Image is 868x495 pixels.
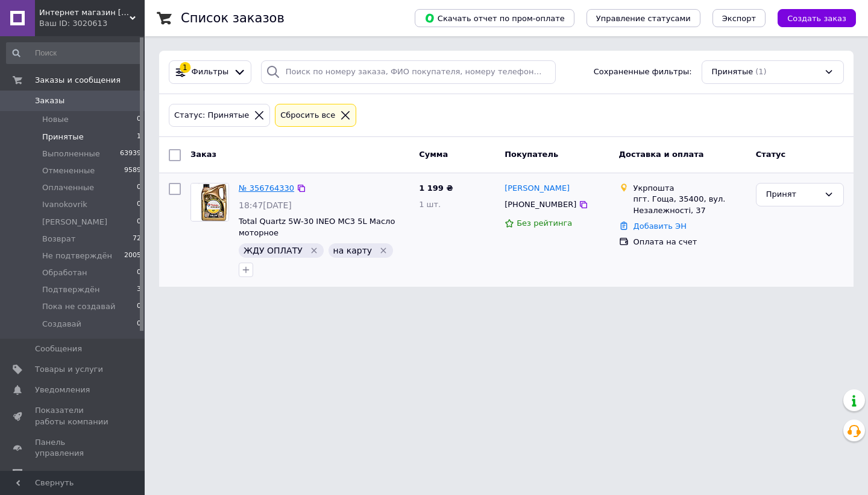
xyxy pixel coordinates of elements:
[278,109,338,122] div: Сбросить все
[124,165,141,176] span: 9589
[587,9,700,27] button: Управление статусами
[239,184,294,193] a: № 356764330
[42,199,87,210] span: Ivanokovrik
[619,150,704,159] span: Доставка и оплата
[42,114,69,125] span: Новые
[181,11,285,25] h1: Список заказов
[634,222,687,231] a: Добавить ЭН
[124,251,141,261] span: 2005
[42,301,115,312] span: Пока не создавай
[137,284,141,295] span: 3
[596,14,691,23] span: Управление статусами
[42,267,87,278] span: Обработан
[766,13,856,22] a: Создать заказ
[180,62,190,73] div: 1
[419,184,453,193] span: 1 199 ₴
[634,237,746,247] div: Оплата на счет
[505,150,558,159] span: Покупатель
[712,66,753,78] span: Принятые
[419,200,441,209] span: 1 шт.
[42,234,75,244] span: Возврат
[778,9,856,27] button: Создать заказ
[35,437,112,459] span: Панель управления
[137,267,141,278] span: 0
[424,13,565,24] span: Скачать отчет по пром-оплате
[766,188,819,201] div: Принят
[35,405,112,427] span: Показатели работы компании
[137,319,141,330] span: 0
[133,234,141,244] span: 72
[756,150,786,159] span: Статус
[35,343,82,354] span: Сообщения
[634,194,746,216] div: пгт. Гоща, 35400, вул. Незалежності, 37
[239,200,292,210] span: 18:47[DATE]
[634,183,746,194] div: Укрпошта
[517,219,572,228] span: Без рейтинга
[42,251,112,261] span: Не подтверждён
[42,132,84,142] span: Принятые
[35,385,90,395] span: Уведомления
[787,14,846,23] span: Создать заказ
[244,246,303,255] span: ЖДУ ОПЛАТУ
[137,217,141,228] span: 0
[722,14,756,23] span: Экспорт
[712,9,766,27] button: Экспорт
[42,217,107,228] span: [PERSON_NAME]
[35,75,121,86] span: Заказы и сообщения
[35,468,67,479] span: Отзывы
[505,183,570,194] a: [PERSON_NAME]
[379,246,388,255] svg: Удалить метку
[419,150,448,159] span: Сумма
[42,319,81,330] span: Создавай
[35,95,64,106] span: Заказы
[505,200,576,209] span: [PHONE_NUMBER]
[190,150,216,159] span: Заказ
[172,109,251,122] div: Статус: Принятые
[42,182,94,193] span: Оплаченные
[137,114,141,125] span: 0
[39,18,145,29] div: Ваш ID: 3020613
[120,148,141,159] span: 63939
[192,66,229,78] span: Фильтры
[137,301,141,312] span: 0
[190,183,229,222] a: Фото товару
[333,246,373,255] span: на карту
[39,7,130,18] span: Интернет магазин alloil.com.ua
[755,67,766,76] span: (1)
[594,66,692,78] span: Сохраненные фильтры:
[35,364,103,375] span: Товары и услуги
[42,148,100,159] span: Выполненные
[415,9,574,27] button: Скачать отчет по пром-оплате
[191,184,228,221] img: Фото товару
[309,246,319,255] svg: Удалить метку
[6,42,142,64] input: Поиск
[261,60,556,84] input: Поиск по номеру заказа, ФИО покупателя, номеру телефона, Email, номеру накладной
[137,132,141,142] span: 1
[42,165,95,176] span: Отмененные
[239,217,395,237] a: Total Quartz 5W-30 INEO MC3 5L Масло моторное
[42,284,99,295] span: Подтверждён
[137,199,141,210] span: 0
[137,182,141,193] span: 0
